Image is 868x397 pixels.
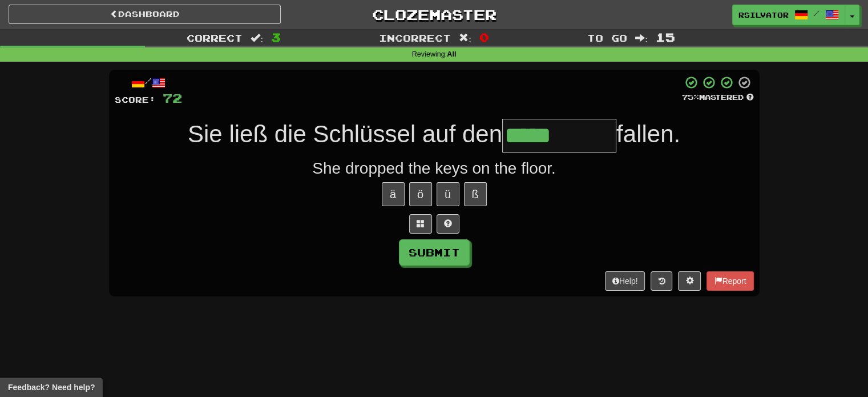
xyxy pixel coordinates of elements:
span: : [251,33,263,43]
span: Correct [187,32,243,43]
button: ü [437,182,459,206]
a: Dashboard [9,5,281,24]
a: Clozemaster [298,5,570,25]
span: Score: [115,95,156,105]
button: Submit [399,239,470,266]
span: : [635,33,648,43]
span: 3 [271,30,281,44]
span: 75 % [682,93,699,102]
strong: All [447,50,456,58]
span: Open feedback widget [8,382,95,393]
span: fallen. [616,121,680,147]
button: ä [382,182,405,206]
span: 0 [479,30,489,44]
div: She dropped the keys on the floor. [115,157,754,180]
span: Sie ließ die Schlüssel auf den [188,121,502,147]
span: 72 [163,91,182,105]
span: : [459,33,471,43]
span: Incorrect [379,32,451,43]
span: rsilvator [738,10,789,20]
a: rsilvator / [732,5,845,25]
button: ß [464,182,487,206]
button: ö [409,182,432,206]
span: / [814,9,819,17]
button: Single letter hint - you only get 1 per sentence and score half the points! alt+h [437,214,459,234]
button: Round history (alt+y) [651,271,672,291]
span: To go [587,32,627,43]
div: / [115,75,182,90]
button: Report [706,271,753,291]
button: Switch sentence to multiple choice alt+p [409,214,432,234]
button: Help! [605,271,645,291]
span: 15 [656,30,675,44]
div: Mastered [682,93,754,103]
